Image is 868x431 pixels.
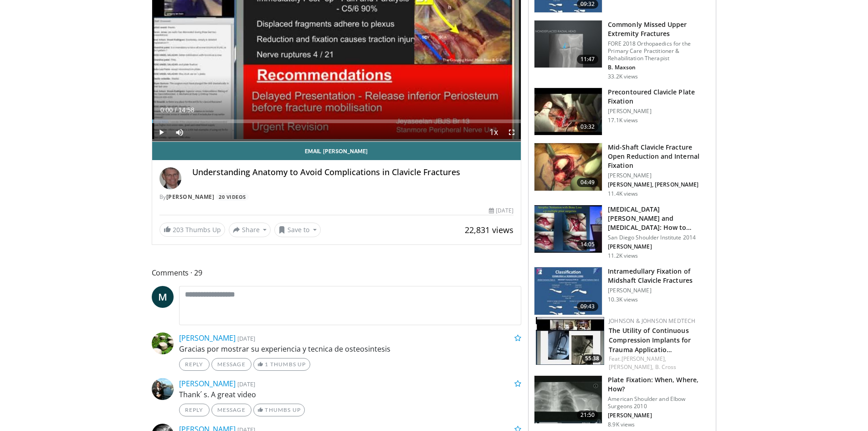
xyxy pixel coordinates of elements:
img: 1649666d-9c3d-4a7c-870b-019c762a156d.150x105_q85_crop-smart_upscale.jpg [534,205,602,253]
p: 33.2K views [608,73,638,80]
a: Reply [179,358,210,371]
a: 11:47 Commonly Missed Upper Extremity Fractures FORE 2018 Orthopaedics for the Primary Care Pract... [534,20,710,80]
a: 04:49 Mid-Shaft Clavicle Fracture Open Reduction and Internal Fixation [PERSON_NAME] [PERSON_NAME... [534,143,710,197]
button: Mute [170,123,189,141]
a: B. Cross [655,363,677,371]
h3: [MEDICAL_DATA][PERSON_NAME] and [MEDICAL_DATA]: How to Prevent and How to Treat [608,205,710,232]
span: 14:05 [577,240,599,249]
a: Message [211,358,252,371]
span: 22,831 views [465,224,514,235]
p: Gracias por mostrar su experiencia y tecnica de osteosintesis [179,343,522,354]
a: 203 Thumbs Up [159,223,225,237]
h4: Understanding Anatomy to Avoid Complications in Clavicle Fractures [192,167,514,177]
p: [PERSON_NAME] [608,243,710,250]
span: 03:32 [577,122,599,131]
span: 55:38 [582,354,602,363]
p: Thank´ s. A great video [179,389,522,400]
img: Avatar [159,167,181,189]
small: [DATE] [237,380,255,388]
button: Play [152,123,170,141]
button: Fullscreen [503,123,521,141]
a: The Utility of Continuous Compression Implants for Trauma Applicatio… [609,326,691,354]
span: 09:43 [577,302,599,311]
p: 8.9K views [608,421,635,428]
a: 20 Videos [216,193,249,201]
a: Reply [179,404,210,416]
p: 11.2K views [608,252,638,260]
p: [PERSON_NAME] [608,172,710,179]
a: 14:05 [MEDICAL_DATA][PERSON_NAME] and [MEDICAL_DATA]: How to Prevent and How to Treat San Diego S... [534,205,710,260]
h3: Plate Fixation: When, Where, How? [608,375,710,394]
a: 03:32 Precontoured Clavicle Plate Fixation [PERSON_NAME] 17.1K views [534,88,710,136]
a: 21:50 Plate Fixation: When, Where, How? American Shoulder and Elbow Surgeons 2010 [PERSON_NAME] 8... [534,375,710,428]
a: Thumbs Up [253,404,305,416]
div: Feat. [609,355,709,371]
span: 04:49 [577,178,599,187]
span: / [175,106,177,114]
p: FORE 2018 Orthopaedics for the Primary Care Practitioner & Rehabilitation Therapist [608,40,710,62]
img: d6e53f0e-22c7-400f-a4c1-a1c7fa117a21.150x105_q85_crop-smart_upscale.jpg [534,143,602,191]
p: B. Maxson [608,64,710,71]
a: Message [211,404,252,416]
a: Email [PERSON_NAME] [152,142,521,160]
img: b2c65235-e098-4cd2-ab0f-914df5e3e270.150x105_q85_crop-smart_upscale.jpg [534,21,602,68]
p: 10.3K views [608,296,638,303]
h3: Mid-Shaft Clavicle Fracture Open Reduction and Internal Fixation [608,143,710,170]
a: [PERSON_NAME] [179,379,236,389]
p: American Shoulder and Elbow Surgeons 2010 [608,395,710,410]
img: Avatar [152,378,174,400]
h3: Commonly Missed Upper Extremity Fractures [608,20,710,38]
img: ClavPin_FINAL_6.22.10-H.264_100008668_2.jpg.150x105_q85_crop-smart_upscale.jpg [534,267,602,315]
button: Playback Rate [484,123,503,141]
span: 21:50 [577,410,599,420]
a: 09:43 Intramedullary Fixation of Midshaft Clavicle Fractures [PERSON_NAME] 10.3K views [534,267,710,315]
img: 05424410-063a-466e-aef3-b135df8d3cb3.150x105_q85_crop-smart_upscale.jpg [536,317,604,365]
div: By [159,193,514,201]
span: 11:47 [577,55,599,64]
div: [DATE] [489,207,514,215]
p: 11.4K views [608,190,638,197]
a: 1 Thumbs Up [253,358,310,371]
p: [PERSON_NAME] [608,108,710,115]
span: 0:00 [160,106,173,114]
button: Share [229,223,271,237]
span: 1 [265,361,268,368]
h3: Precontoured Clavicle Plate Fixation [608,88,710,106]
p: [PERSON_NAME] [608,412,710,419]
a: [PERSON_NAME] [166,193,215,201]
p: [PERSON_NAME] [608,287,710,294]
a: M [152,286,174,308]
a: 55:38 [536,317,604,365]
h3: Intramedullary Fixation of Midshaft Clavicle Fractures [608,267,710,285]
span: 14:58 [178,106,194,114]
a: Johnson & Johnson MedTech [609,317,695,325]
img: mckee_1.png.150x105_q85_crop-smart_upscale.jpg [534,376,602,423]
p: San Diego Shoulder Institute 2014 [608,234,710,241]
div: Progress Bar [152,119,521,123]
span: Comments 29 [152,267,522,279]
a: [PERSON_NAME], [621,355,666,363]
a: [PERSON_NAME], [609,363,653,371]
small: [DATE] [237,334,255,343]
p: [PERSON_NAME], [PERSON_NAME] [608,181,710,188]
img: Picture_1_50_2.png.150x105_q85_crop-smart_upscale.jpg [534,88,602,135]
p: 17.1K views [608,117,638,124]
button: Save to [274,223,321,237]
img: Avatar [152,332,174,354]
span: 203 [173,225,184,234]
a: [PERSON_NAME] [179,333,236,343]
